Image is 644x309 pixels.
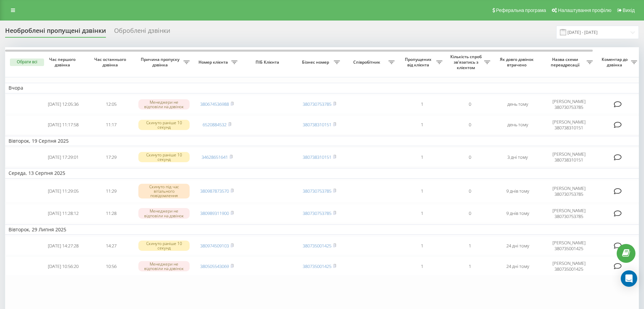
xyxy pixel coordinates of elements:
[87,257,135,276] td: 10:56
[138,184,190,199] div: Скинуто під час вітального повідомлення
[446,257,494,276] td: 1
[494,236,542,255] td: 24 дні тому
[87,180,135,203] td: 11:29
[600,57,631,67] span: Коментар до дзвінка
[545,57,587,67] span: Назва схеми переадресації
[494,115,542,134] td: день тому
[398,95,446,114] td: 1
[446,115,494,134] td: 0
[39,147,87,167] td: [DATE] 17:29:01
[93,57,129,67] span: Час останнього дзвінка
[39,204,87,223] td: [DATE] 11:28:12
[303,210,331,216] a: 380730753785
[542,147,596,167] td: [PERSON_NAME] 380738310151
[347,60,388,65] span: Співробітник
[449,54,484,70] span: Кількість спроб зв'язатись з клієнтом
[87,204,135,223] td: 11:28
[542,180,596,203] td: [PERSON_NAME] 380730753785
[303,243,331,249] a: 380735001425
[494,95,542,114] td: день тому
[39,257,87,276] td: [DATE] 10:56:20
[494,204,542,223] td: 9 днів тому
[200,243,229,249] a: 380974509103
[299,60,334,65] span: Бізнес номер
[200,263,229,269] a: 380505543069
[247,60,290,65] span: ПІБ Клієнта
[496,8,546,13] span: Реферальна програма
[446,204,494,223] td: 0
[303,188,331,194] a: 380730753785
[499,57,536,67] span: Як довго дзвінок втрачено
[138,99,190,110] div: Менеджери не відповіли на дзвінок
[542,115,596,134] td: [PERSON_NAME] 380738310151
[200,210,229,216] a: 380989311900
[446,147,494,167] td: 0
[398,204,446,223] td: 1
[10,59,44,66] button: Обрати всі
[398,180,446,203] td: 1
[446,236,494,255] td: 1
[558,8,611,13] span: Налаштування профілю
[446,180,494,203] td: 0
[138,208,190,218] div: Менеджери не відповіли на дзвінок
[303,263,331,269] a: 380735001425
[398,147,446,167] td: 1
[39,115,87,134] td: [DATE] 11:17:58
[203,121,227,128] a: 6520884532
[303,121,331,128] a: 380738310151
[621,270,637,287] div: Open Intercom Messenger
[494,147,542,167] td: 3 дні тому
[5,27,106,38] div: Необроблені пропущені дзвінки
[138,57,183,67] span: Причина пропуску дзвінка
[196,60,231,65] span: Номер клієнта
[87,147,135,167] td: 17:29
[494,180,542,203] td: 9 днів тому
[200,188,229,194] a: 380987873570
[202,154,228,160] a: 34628651641
[542,257,596,276] td: [PERSON_NAME] 380735001425
[398,257,446,276] td: 1
[87,236,135,255] td: 14:27
[39,95,87,114] td: [DATE] 12:05:36
[398,115,446,134] td: 1
[542,236,596,255] td: [PERSON_NAME] 380735001425
[39,180,87,203] td: [DATE] 11:29:05
[398,236,446,255] td: 1
[446,95,494,114] td: 0
[542,204,596,223] td: [PERSON_NAME] 380730753785
[138,120,190,130] div: Скинуто раніше 10 секунд
[303,101,331,107] a: 380730753785
[138,261,190,271] div: Менеджери не відповіли на дзвінок
[114,27,170,38] div: Оброблені дзвінки
[39,236,87,255] td: [DATE] 14:27:28
[623,8,635,13] span: Вихід
[87,95,135,114] td: 12:05
[45,57,82,67] span: Час першого дзвінка
[542,95,596,114] td: [PERSON_NAME] 380730753785
[87,115,135,134] td: 11:17
[401,57,436,67] span: Пропущених від клієнта
[138,241,190,251] div: Скинуто раніше 10 секунд
[303,154,331,160] a: 380738310151
[200,101,229,107] a: 380674536988
[494,257,542,276] td: 24 дні тому
[138,152,190,162] div: Скинуто раніше 10 секунд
